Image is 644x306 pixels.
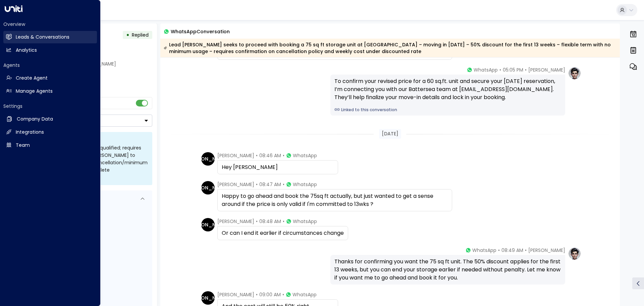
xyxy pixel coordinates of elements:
span: • [499,67,501,73]
span: • [256,218,258,225]
span: [PERSON_NAME] [528,247,565,254]
div: Lead [PERSON_NAME] seeks to proceed with booking a 75 sq ft storage unit at [GEOGRAPHIC_DATA] – m... [164,41,616,55]
span: 08:49 AM [501,247,523,254]
h2: Overview [3,21,97,28]
span: 08:46 AM [259,152,281,159]
span: WhatsApp [292,291,317,298]
img: profile-logo.png [568,67,581,80]
span: [PERSON_NAME] [217,152,254,159]
a: Team [3,139,97,151]
h2: Analytics [16,47,37,54]
span: 08:47 AM [259,181,281,188]
div: [PERSON_NAME] [201,181,215,194]
img: profile-logo.png [568,247,581,260]
div: Hey [PERSON_NAME] [222,163,334,171]
span: • [525,67,527,73]
div: [DATE] [379,129,401,139]
a: Leads & Conversations [3,31,97,43]
h2: Manage Agents [16,88,53,95]
a: Integrations [3,126,97,138]
a: Company Data [3,113,97,125]
a: Create Agent [3,72,97,84]
span: [PERSON_NAME] [528,67,565,73]
span: • [256,291,258,298]
span: • [498,247,500,254]
span: 05:05 PM [503,67,523,73]
span: 09:00 AM [259,291,281,298]
span: WhatsApp [474,67,498,73]
span: 08:48 AM [259,218,281,225]
div: [PERSON_NAME] [201,291,215,305]
h2: Agents [3,62,97,69]
h2: Company Data [17,116,53,123]
span: • [283,152,284,159]
span: [PERSON_NAME] [217,218,254,225]
div: Or can I end it earlier if circumstances change [222,229,344,237]
div: Thanks for confirming you want the 75 sq ft unit. The 50% discount applies for the first 13 weeks... [334,258,561,282]
h2: Team [16,142,30,149]
div: To confirm your revised price for a 60 sq.ft. unit and secure your [DATE] reservation, I’m connec... [334,77,561,101]
span: • [283,181,284,188]
span: • [283,218,284,225]
span: WhatsApp Conversation [171,28,230,35]
span: WhatsApp [293,152,317,159]
span: [PERSON_NAME] [217,181,254,188]
h2: Create Agent [16,75,48,82]
span: • [256,152,258,159]
h2: Settings [3,103,97,110]
h2: Integrations [16,129,44,136]
span: • [525,247,527,254]
span: WhatsApp [293,181,317,188]
div: Happy to go ahead and book the 75sq ft actually, but just wanted to get a sense around if the pri... [222,192,448,208]
span: • [282,291,284,298]
h2: Leads & Conversations [16,34,69,41]
span: WhatsApp [472,247,496,254]
span: [PERSON_NAME] [217,291,254,298]
div: • [126,29,129,41]
div: [PERSON_NAME] [201,218,215,231]
a: Analytics [3,44,97,56]
a: Linked to this conversation [334,107,561,113]
span: WhatsApp [293,218,317,225]
span: Replied [132,32,149,38]
span: • [256,181,258,188]
a: Manage Agents [3,85,97,97]
div: [PERSON_NAME] [201,152,215,166]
